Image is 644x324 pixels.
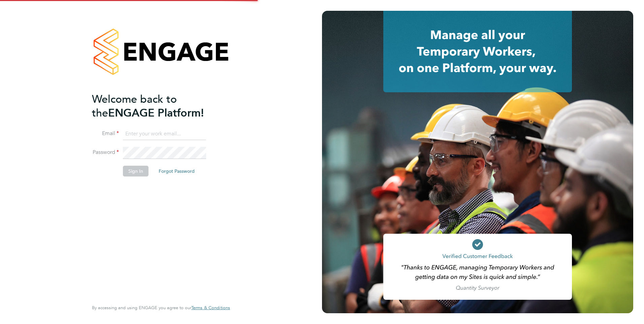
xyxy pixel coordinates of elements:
label: Email [92,130,119,137]
button: Forgot Password [153,166,200,176]
span: Welcome back to the [92,93,177,120]
h2: ENGAGE Platform! [92,92,223,120]
button: Sign In [123,166,149,176]
span: Terms & Conditions [191,305,230,311]
input: Enter your work email... [123,128,206,140]
span: By accessing and using ENGAGE you agree to our [92,305,230,311]
label: Password [92,149,119,156]
a: Terms & Conditions [191,305,230,311]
